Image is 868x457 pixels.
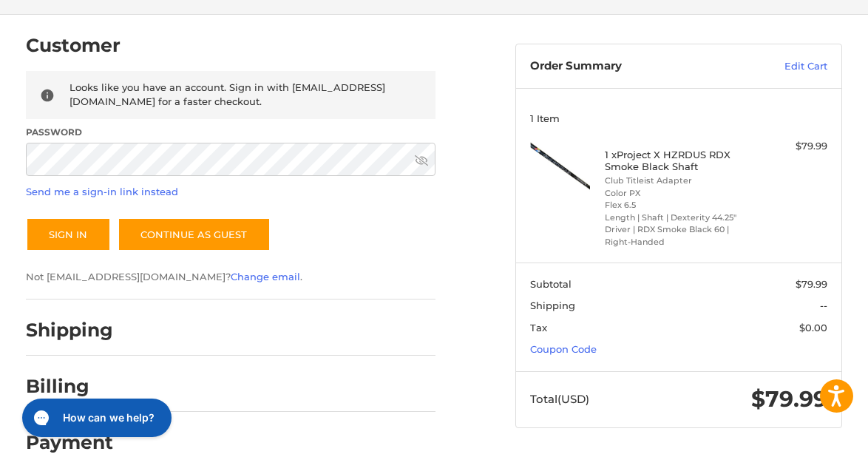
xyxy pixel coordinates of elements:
[530,322,547,334] span: Tax
[26,186,178,197] a: Send me a sign-in link instead
[799,322,827,334] span: $0.00
[530,278,572,290] span: Subtotal
[733,59,827,74] a: Edit Cart
[751,385,827,413] span: $79.99
[605,149,750,173] h4: 1 x Project X HZRDUS RDX Smoke Black Shaft
[530,299,575,311] span: Shipping
[26,319,113,342] h2: Shipping
[820,299,827,311] span: --
[69,81,385,108] span: Looks like you have an account. Sign in with [EMAIL_ADDRESS][DOMAIN_NAME] for a faster checkout.
[26,270,435,285] p: Not [EMAIL_ADDRESS][DOMAIN_NAME]? .
[26,375,112,398] h2: Billing
[796,278,827,290] span: $79.99
[26,431,113,454] h2: Payment
[26,217,111,251] button: Sign In
[15,393,176,442] iframe: Gorgias live chat messenger
[530,112,827,124] h3: 1 Item
[605,187,750,200] li: Color PX
[118,217,271,251] a: Continue as guest
[605,175,750,187] li: Club Titleist Adapter
[26,126,435,139] label: Password
[753,139,827,154] div: $79.99
[530,59,733,74] h3: Order Summary
[530,392,589,406] span: Total (USD)
[605,211,750,248] li: Length | Shaft | Dexterity 44.25" Driver | RDX Smoke Black 60 | Right-Handed
[231,271,300,282] a: Change email
[605,199,750,211] li: Flex 6.5
[26,34,121,57] h2: Customer
[530,343,597,355] a: Coupon Code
